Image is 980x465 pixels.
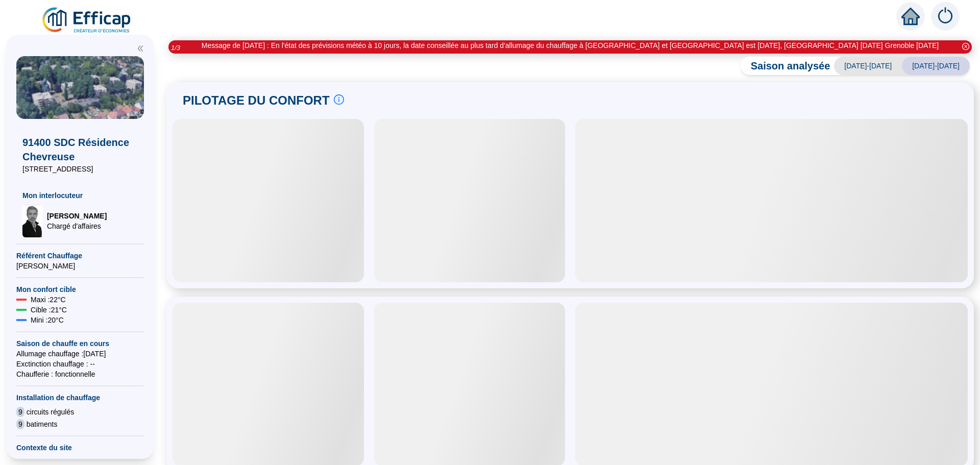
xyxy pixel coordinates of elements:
[962,43,969,50] span: close-circle
[16,407,24,417] span: 9
[22,205,43,237] img: Chargé d'affaires
[16,284,144,295] span: Mon confort cible
[47,221,107,231] span: Chargé d'affaires
[334,94,344,105] span: info-circle
[202,40,939,51] div: Message de [DATE] : En l'état des prévisions météo à 10 jours, la date conseillée au plus tard d'...
[16,251,144,261] span: Référent Chauffage
[31,295,66,305] span: Maxi : 22 °C
[41,6,133,35] img: efficap energie logo
[137,45,144,52] span: double-left
[16,338,144,349] span: Saison de chauffe en cours
[27,419,58,429] span: batiments
[931,2,960,31] img: alerts
[22,190,138,201] span: Mon interlocuteur
[16,443,144,453] span: Contexte du site
[16,359,144,369] span: Exctinction chauffage : --
[171,44,180,52] i: 1 / 3
[16,349,144,359] span: Allumage chauffage : [DATE]
[22,164,138,174] span: [STREET_ADDRESS]
[16,419,24,429] span: 9
[31,305,67,315] span: Cible : 21 °C
[47,211,107,221] span: [PERSON_NAME]
[31,315,64,325] span: Mini : 20 °C
[901,7,920,26] span: home
[27,407,74,417] span: circuits régulés
[16,369,144,379] span: Chaufferie : fonctionnelle
[16,261,144,271] span: [PERSON_NAME]
[902,57,970,75] span: [DATE]-[DATE]
[16,393,144,403] span: Installation de chauffage
[741,59,830,73] span: Saison analysée
[183,92,330,109] span: PILOTAGE DU CONFORT
[834,57,902,75] span: [DATE]-[DATE]
[22,135,138,164] span: 91400 SDC Résidence Chevreuse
